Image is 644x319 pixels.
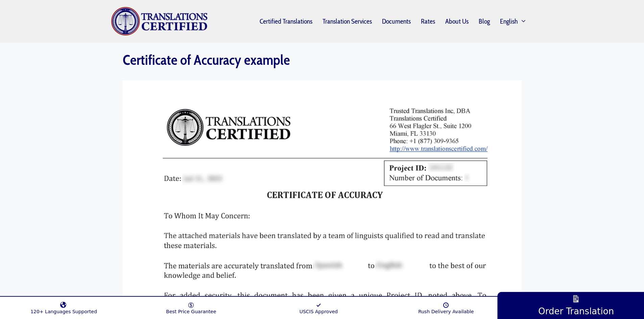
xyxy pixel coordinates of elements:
span: 120+ Languages Supported [30,309,97,314]
a: Rush Delivery Available [382,298,510,314]
h1: Certificate of Accuracy example [123,53,522,67]
a: About Us [440,14,474,29]
span: Best Price Guarantee [166,309,216,314]
a: Documents [377,14,416,29]
a: Rates [416,14,440,29]
span: Rush Delivery Available [418,309,474,314]
img: Translations Certified [111,7,208,36]
a: English [495,13,533,30]
a: Blog [474,14,495,29]
span: English [500,19,518,24]
span: Order Translation [538,306,614,316]
nav: Primary [208,13,533,30]
a: Certified Translations [255,14,317,29]
span: USCIS Approved [300,309,338,314]
a: Translation Services [317,14,377,29]
a: USCIS Approved [255,298,382,314]
a: Best Price Guarantee [127,298,255,314]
